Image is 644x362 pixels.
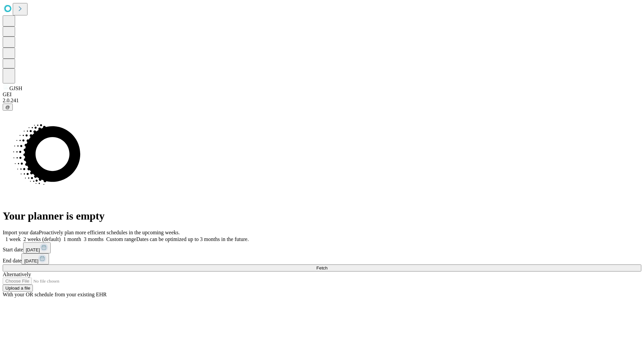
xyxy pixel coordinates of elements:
button: [DATE] [23,242,51,253]
span: Fetch [316,265,327,270]
div: Start date [3,242,641,253]
button: [DATE] [21,253,49,264]
span: [DATE] [26,247,40,252]
span: 1 month [63,236,81,242]
span: GJSH [9,85,22,91]
span: Import your data [3,230,39,235]
span: 3 months [84,236,104,242]
button: @ [3,104,13,111]
span: 1 week [5,236,21,242]
button: Fetch [3,264,641,271]
span: With your OR schedule from your existing EHR [3,292,107,297]
span: Alternatively [3,271,31,277]
h1: Your planner is empty [3,210,641,222]
span: Proactively plan more efficient schedules in the upcoming weeks. [39,230,180,235]
div: End date [3,253,641,264]
span: Custom range [106,236,136,242]
span: Dates can be optimized up to 3 months in the future. [136,236,249,242]
span: 2 weeks (default) [23,236,61,242]
span: [DATE] [24,258,38,263]
button: Upload a file [3,285,33,292]
div: 2.0.241 [3,98,641,104]
div: GEI [3,92,641,98]
span: @ [5,105,10,110]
